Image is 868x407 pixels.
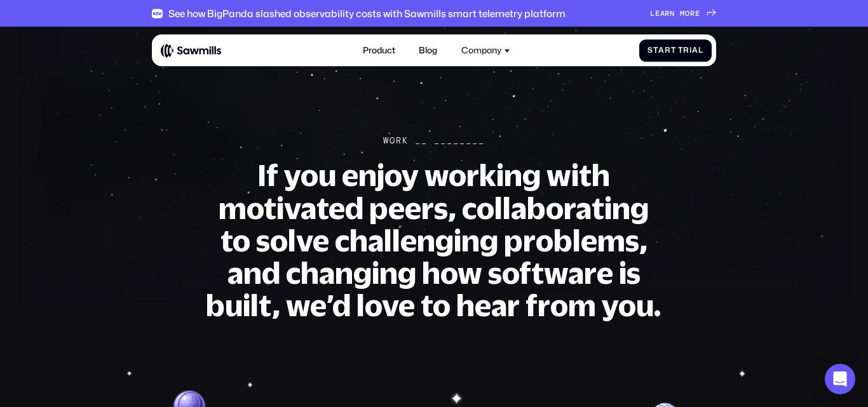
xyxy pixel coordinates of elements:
span: L [650,9,655,18]
span: l [698,46,703,55]
span: r [690,9,695,18]
span: e [695,9,700,18]
span: r [665,9,670,18]
span: a [692,46,698,55]
a: Learnmore [650,9,716,18]
span: T [678,46,683,55]
div: Company [461,45,501,55]
span: t [671,46,676,55]
span: a [658,46,665,55]
div: Work __ ________ [383,135,485,145]
span: n [670,9,675,18]
span: o [685,9,690,18]
span: t [653,46,658,55]
a: StartTrial [639,39,712,62]
span: r [683,46,689,55]
h1: If you enjoy working with motivated peers, collaborating to solve challenging problems, and chang... [203,159,665,321]
div: Open Intercom Messenger [825,364,855,394]
span: r [665,46,671,55]
a: Product [356,39,401,62]
span: m [680,9,685,18]
a: Blog [412,39,444,62]
span: S [648,46,653,55]
span: i [689,46,692,55]
span: e [655,9,660,18]
div: See how BigPanda slashed observability costs with Sawmills smart telemetry platform [168,8,566,19]
span: a [660,9,665,18]
div: Company [455,39,517,62]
